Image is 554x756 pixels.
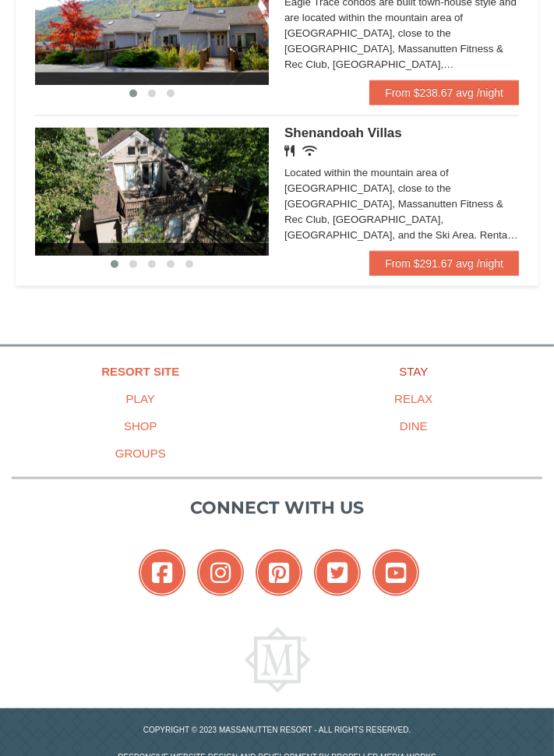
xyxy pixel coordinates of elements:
[284,165,519,243] div: Located within the mountain area of [GEOGRAPHIC_DATA], close to the [GEOGRAPHIC_DATA], Massanutte...
[4,385,277,412] a: Play
[277,412,551,440] a: Dine
[4,412,277,440] a: Shop
[302,145,317,157] i: Wireless Internet (free)
[369,251,519,276] a: From $291.67 avg /night
[277,358,551,385] a: Stay
[12,495,542,521] p: Connect with us
[4,440,277,467] a: Groups
[4,358,277,385] a: Resort Site
[245,627,310,693] img: Massanutten Resort Logo
[284,145,295,157] i: Restaurant
[277,385,551,412] a: Relax
[369,80,519,105] a: From $238.67 avg /night
[284,125,402,140] span: Shenandoah Villas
